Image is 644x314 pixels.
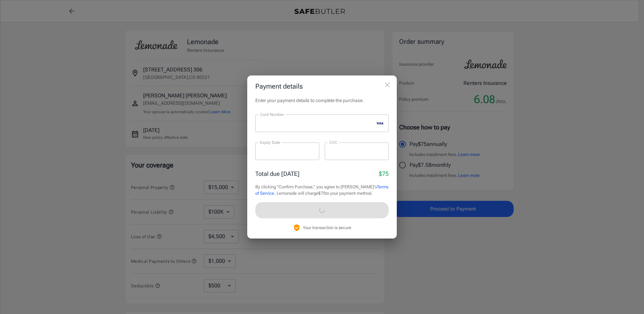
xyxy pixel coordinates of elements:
[260,148,315,154] iframe: Secure expiration date input frame
[303,224,351,231] p: Your transaction is secure
[376,121,384,126] svg: visa
[329,148,384,154] iframe: Secure CVC input frame
[379,169,389,178] p: $75
[255,169,299,178] p: Total due [DATE]
[329,139,337,145] label: CVC
[260,139,280,145] label: Expiry Date
[260,120,373,126] iframe: Secure card number input frame
[260,112,284,117] label: Card Number
[255,97,389,104] p: Enter your payment details to complete the purchase.
[247,75,397,97] h2: Payment details
[255,184,389,197] p: By clicking "Confirm Purchase," you agree to [PERSON_NAME]'s . Lemonade will charge $75 to your p...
